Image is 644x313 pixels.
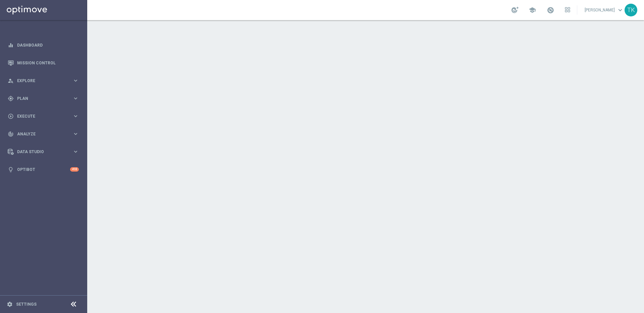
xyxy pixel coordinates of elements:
[72,77,79,84] i: keyboard_arrow_right
[17,54,79,72] a: Mission Control
[8,36,79,54] div: Dashboard
[8,149,72,155] div: Data Studio
[70,167,79,172] div: +10
[7,78,79,83] button: person_search Explore keyboard_arrow_right
[7,301,13,307] i: settings
[16,302,37,306] a: Settings
[8,113,14,119] i: play_circle_outline
[17,36,79,54] a: Dashboard
[8,161,79,178] div: Optibot
[7,149,79,154] button: Data Studio keyboard_arrow_right
[8,131,72,137] div: Analyze
[8,167,14,173] i: lightbulb
[7,114,79,119] button: play_circle_outline Execute keyboard_arrow_right
[72,131,79,137] i: keyboard_arrow_right
[17,114,72,118] span: Execute
[7,131,79,137] button: track_changes Analyze keyboard_arrow_right
[7,167,79,172] button: lightbulb Optibot +10
[8,96,14,102] i: gps_fixed
[8,42,14,48] i: equalizer
[17,97,72,101] span: Plan
[584,5,625,15] a: [PERSON_NAME]keyboard_arrow_down
[7,43,79,48] button: equalizer Dashboard
[17,161,70,178] a: Optibot
[72,148,79,155] i: keyboard_arrow_right
[7,60,79,66] button: Mission Control
[17,132,72,136] span: Analyze
[625,4,637,16] div: TK
[7,96,79,101] button: gps_fixed Plan keyboard_arrow_right
[72,113,79,119] i: keyboard_arrow_right
[17,79,72,83] span: Explore
[8,78,14,84] i: person_search
[8,131,14,137] i: track_changes
[72,95,79,102] i: keyboard_arrow_right
[616,6,624,14] span: keyboard_arrow_down
[8,78,72,84] div: Explore
[8,54,79,72] div: Mission Control
[8,96,72,102] div: Plan
[529,6,536,14] span: school
[8,113,72,119] div: Execute
[17,150,72,154] span: Data Studio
